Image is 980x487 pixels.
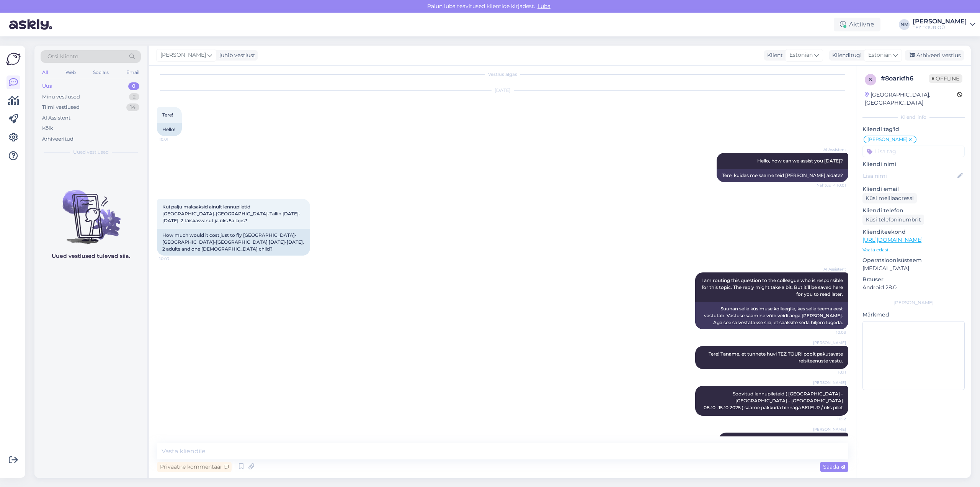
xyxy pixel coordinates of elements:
div: TEZ TOUR OÜ [913,25,967,31]
p: Kliendi tag'id [862,125,965,133]
span: Nähtud ✓ 10:01 [817,182,846,188]
div: NM [899,19,910,30]
a: [PERSON_NAME]TEZ TOUR OÜ [913,18,975,31]
div: Email [125,67,141,77]
span: Offline [929,74,962,83]
input: Lisa tag [862,146,965,157]
span: I am routing this question to the colleague who is responsible for this topic. The reply might ta... [701,277,844,297]
span: 10:01 [159,136,188,142]
span: 8 [869,77,872,82]
img: Askly Logo [6,52,21,66]
div: How much would it cost just to fly [GEOGRAPHIC_DATA]-[GEOGRAPHIC_DATA]-[GEOGRAPHIC_DATA] [DATE]-[... [157,229,310,256]
div: # 8oarkfh6 [881,74,929,83]
div: Küsi meiliaadressi [862,193,917,203]
span: Soovitud lennupileteid ( [GEOGRAPHIC_DATA] - [GEOGRAPHIC_DATA] - [GEOGRAPHIC_DATA] 08.10.-15.10.2... [704,391,844,410]
div: [PERSON_NAME] [862,299,965,306]
div: Tiimi vestlused [42,103,80,111]
span: [PERSON_NAME] [813,380,846,385]
span: Estonian [789,51,813,59]
div: Klienditugi [829,51,862,59]
img: No chats [34,176,147,245]
span: 10:11 [817,369,846,375]
span: Hello, how can we assist you [DATE]? [757,158,843,164]
p: Kliendi email [862,185,965,193]
div: Vestlus algas [157,71,848,78]
span: 10:12 [817,416,846,422]
p: Brauser [862,275,965,284]
div: Web [64,67,77,77]
a: [URL][DOMAIN_NAME] [862,236,923,243]
span: Saada [823,463,845,470]
div: 0 [128,82,139,90]
div: Hello! [157,123,182,136]
span: [PERSON_NAME] [160,51,206,59]
div: [PERSON_NAME] [913,18,967,25]
span: [PERSON_NAME] [867,137,908,142]
div: Privaatne kommentaar [157,462,232,472]
div: Aktiivne [834,18,880,31]
p: Android 28.0 [862,284,965,292]
div: 2 [129,93,139,101]
span: 10:03 [817,330,846,335]
div: AI Assistent [42,114,70,122]
div: All [41,67,49,77]
p: [MEDICAL_DATA] [862,264,965,272]
span: 10:03 [159,256,188,262]
span: Uued vestlused [73,149,109,156]
div: juhib vestlust [216,51,255,59]
div: [DATE] [157,87,848,94]
span: Kui palju maksaksid ainult lennupiletid [GEOGRAPHIC_DATA]-[GEOGRAPHIC_DATA]-Tallin [DATE]-[DATE].... [162,204,301,223]
p: Kliendi telefon [862,207,965,215]
div: Minu vestlused [42,93,80,101]
div: Küsi telefoninumbrit [862,215,924,225]
span: AI Assistent [817,266,846,272]
span: Luba [535,3,553,10]
p: Märkmed [862,311,965,319]
div: Kõik [42,125,53,132]
span: [PERSON_NAME] [813,340,846,346]
input: Lisa nimi [863,172,956,180]
div: Arhiveeritud [42,135,73,143]
div: Kliendi info [862,114,965,121]
div: Tere, kuidas me saame teid [PERSON_NAME] aidata? [717,169,848,182]
span: [PERSON_NAME] [813,426,846,432]
p: Klienditeekond [862,228,965,236]
span: Estonian [868,51,892,59]
div: Klient [764,51,783,59]
p: Vaata edasi ... [862,246,965,253]
div: Arhiveeri vestlus [905,50,964,61]
div: 14 [126,103,139,111]
span: Otsi kliente [47,52,78,61]
p: Uued vestlused tulevad siia. [52,252,130,260]
div: Socials [91,67,110,77]
div: Uus [42,82,52,90]
div: [GEOGRAPHIC_DATA], [GEOGRAPHIC_DATA] [865,91,957,107]
p: Operatsioonisüsteem [862,256,965,264]
span: Tere! [162,112,173,118]
span: Tere! Täname, et tunnete huvi TEZ TOURi poolt pakutavate reisiteenuste vastu. [709,351,844,364]
div: Suunan selle küsimuse kolleegile, kes selle teema eest vastutab. Vastuse saamine võib veidi aega ... [695,302,848,329]
p: Kliendi nimi [862,160,965,168]
span: AI Assistent [817,147,846,152]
